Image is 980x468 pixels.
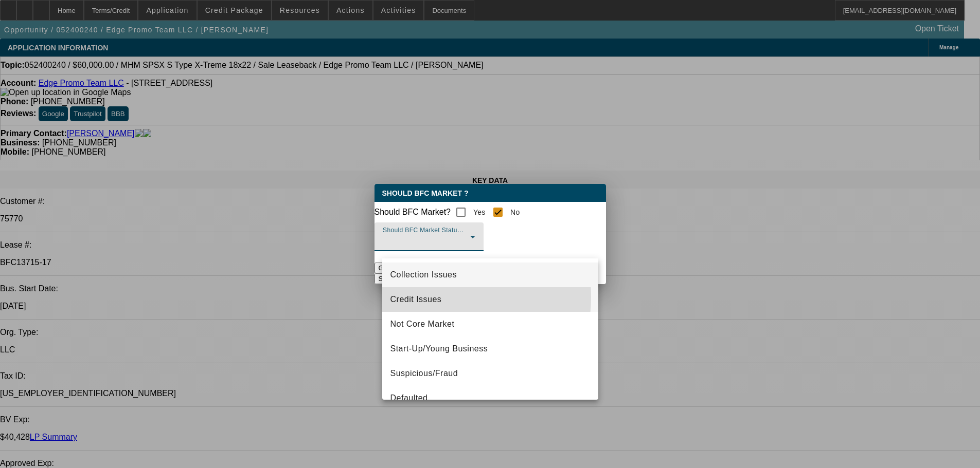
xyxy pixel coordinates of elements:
[390,367,458,380] span: Suspicious/Fraud
[390,318,455,330] span: Not Core Market
[390,343,488,355] span: Start-Up/Young Business
[390,392,428,404] span: Defaulted
[390,293,442,306] span: Credit Issues
[390,269,457,281] span: Collection Issues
